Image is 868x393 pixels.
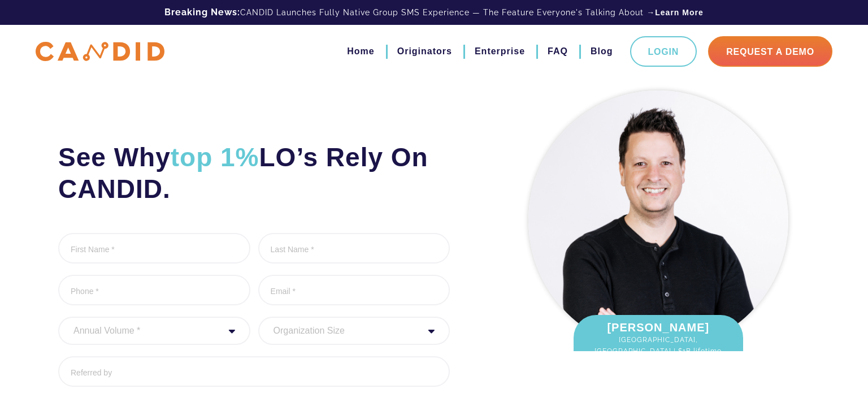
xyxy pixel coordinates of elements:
a: Home [347,42,374,61]
input: Last Name * [258,233,450,264]
a: FAQ [548,42,568,61]
img: CANDID APP [36,42,164,62]
h2: See Why LO’s Rely On CANDID. [58,141,450,205]
a: Request A Demo [708,36,832,67]
input: First Name * [58,233,250,264]
b: Breaking News: [164,7,240,18]
a: Blog [591,42,613,61]
div: [PERSON_NAME] [574,315,743,374]
input: Referred by [58,356,450,387]
a: Learn More [655,7,703,18]
input: Phone * [58,275,250,305]
span: top 1% [171,142,259,172]
input: Email * [258,275,450,305]
a: Enterprise [475,42,525,61]
a: Originators [397,42,452,61]
a: Login [630,36,697,67]
span: [GEOGRAPHIC_DATA], [GEOGRAPHIC_DATA] | $1B lifetime fundings. [585,334,732,368]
